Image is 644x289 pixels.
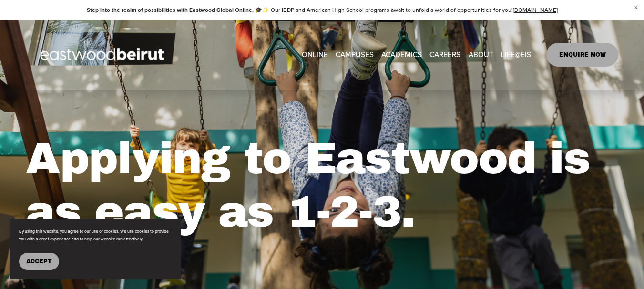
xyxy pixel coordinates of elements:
span: LIFE@EIS [501,48,531,61]
span: CAMPUSES [336,48,374,61]
span: Accept [26,258,52,265]
h1: Applying to Eastwood is as easy as 1-2-3. [26,132,618,239]
img: EastwoodIS Global Site [26,30,181,79]
a: [DOMAIN_NAME] [513,6,558,14]
a: folder dropdown [501,47,531,61]
a: ONLINE [302,47,328,61]
span: ABOUT [469,48,493,61]
a: ENQUIRE NOW [546,43,618,67]
a: folder dropdown [469,47,493,61]
a: folder dropdown [336,47,374,61]
section: Cookie banner [10,219,181,279]
button: Accept [19,253,59,270]
a: CAREERS [429,47,460,61]
span: ACADEMICS [381,48,422,61]
a: folder dropdown [381,47,422,61]
p: By using this website, you agree to our use of cookies. We use cookies to provide you with a grea... [19,228,172,243]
